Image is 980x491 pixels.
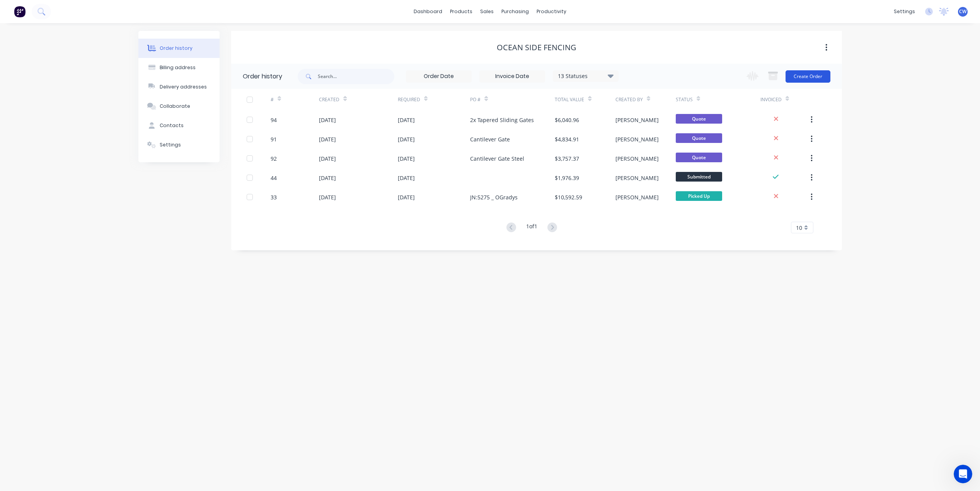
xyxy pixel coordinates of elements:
iframe: Intercom live chat [954,465,972,483]
div: Order history [243,72,282,81]
div: $3,757.37 [555,155,579,163]
a: Open in help center [46,257,108,263]
div: Created [319,89,397,110]
div: # [271,89,319,110]
div: Billing address [160,64,196,71]
span: Submitted [676,172,722,182]
div: Collaborate [160,103,190,110]
div: productivity [533,6,570,17]
div: [DATE] [398,155,415,163]
span: 😞 [51,232,63,248]
div: Settings [160,141,181,148]
span: 😐 [72,232,83,248]
div: [DATE] [319,174,336,182]
div: sales [476,6,498,17]
input: Order Date [406,71,471,82]
div: JN:5275 _ OGradys [470,193,518,201]
span: 😃 [92,232,103,248]
div: Cantilever Gate Steel [470,155,524,163]
div: [DATE] [319,116,336,124]
div: Contacts [160,122,184,129]
div: 2x Tapered Sliding Gates [470,116,534,124]
div: Invoiced [760,89,809,110]
div: Order history [160,45,193,52]
div: Required [398,96,420,103]
div: 33 [271,193,277,201]
div: # [271,96,274,103]
div: Created By [615,96,643,103]
input: Search... [318,69,394,84]
div: $1,976.39 [555,174,579,182]
div: 91 [271,135,277,143]
div: Required [398,89,470,110]
div: $6,040.96 [555,116,579,124]
button: Billing address [138,58,220,77]
span: smiley reaction [87,232,107,248]
div: [DATE] [398,116,415,124]
div: [DATE] [319,135,336,143]
div: 13 Statuses [553,72,618,80]
button: Settings [138,135,220,155]
div: 92 [271,155,277,163]
div: [PERSON_NAME] [615,193,659,201]
div: Delivery addresses [160,83,207,90]
button: Contacts [138,116,220,135]
button: Create Order [786,70,830,83]
div: Ocean Side Fencing [497,43,576,52]
div: 44 [271,174,277,182]
div: Status [676,89,760,110]
div: settings [890,6,919,17]
div: PO # [470,96,481,103]
span: neutral face reaction [67,232,87,248]
div: Did this answer your question? [9,224,145,233]
div: Total Value [555,89,615,110]
div: [DATE] [398,174,415,182]
span: Picked Up [676,191,722,201]
div: Created [319,96,339,103]
div: [PERSON_NAME] [615,135,659,143]
button: go back [5,3,20,18]
div: [PERSON_NAME] [615,116,659,124]
span: Quote [676,114,722,124]
div: PO # [470,89,555,110]
div: $10,592.59 [555,193,582,201]
div: Invoiced [760,96,782,103]
div: 1 of 1 [526,222,537,233]
button: Collaborate [138,97,220,116]
button: Expand window [135,3,150,18]
img: Factory [14,6,26,17]
button: Order history [138,39,220,58]
div: [DATE] [398,193,415,201]
div: 94 [271,116,277,124]
span: Quote [676,133,722,143]
div: Created By [615,89,676,110]
div: purchasing [498,6,533,17]
div: Cantilever Gate [470,135,510,143]
span: CW [959,8,966,15]
div: [DATE] [319,193,336,201]
div: [DATE] [319,155,336,163]
span: disappointed reaction [47,232,67,248]
input: Invoice Date [480,71,545,82]
div: $4,834.91 [555,135,579,143]
div: [DATE] [398,135,415,143]
span: 10 [796,224,802,232]
div: Status [676,96,693,103]
div: products [446,6,476,17]
div: [PERSON_NAME] [615,174,659,182]
div: Total Value [555,96,584,103]
span: Quote [676,153,722,162]
a: dashboard [410,6,446,17]
button: Delivery addresses [138,77,220,97]
div: [PERSON_NAME] [615,155,659,163]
